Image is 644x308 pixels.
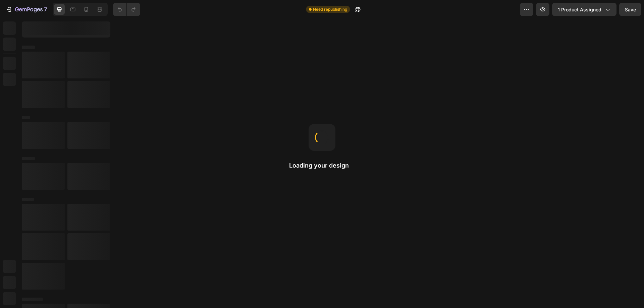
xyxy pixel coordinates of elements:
[619,3,641,16] button: Save
[625,7,636,12] span: Save
[313,6,347,12] span: Need republishing
[44,5,47,13] p: 7
[289,162,355,170] h2: Loading your design
[558,6,601,13] span: 1 product assigned
[3,3,50,16] button: 7
[552,3,616,16] button: 1 product assigned
[113,3,140,16] div: Undo/Redo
